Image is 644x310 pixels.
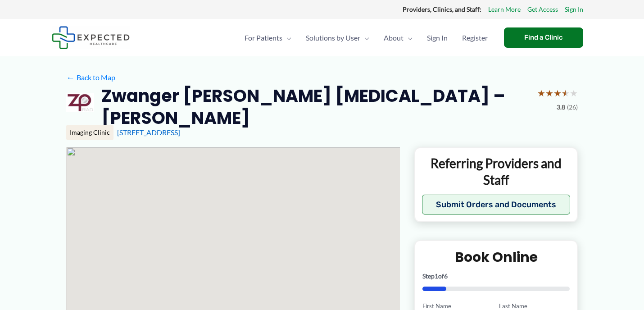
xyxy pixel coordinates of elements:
[553,85,562,101] span: ★
[420,22,455,54] a: Sign In
[562,85,570,101] span: ★
[565,4,583,15] a: Sign In
[462,22,488,54] span: Register
[117,128,180,137] a: [STREET_ADDRESS]
[545,85,553,101] span: ★
[422,155,570,188] p: Referring Providers and Staff
[455,22,495,54] a: Register
[376,22,420,54] a: AboutMenu Toggle
[422,273,570,279] p: Step of
[537,85,545,101] span: ★
[66,73,75,82] span: ←
[427,22,448,54] span: Sign In
[557,101,565,113] span: 3.8
[567,101,578,113] span: (26)
[360,22,369,54] span: Menu Toggle
[245,22,282,54] span: For Patients
[404,22,413,54] span: Menu Toggle
[422,195,570,214] button: Submit Orders and Documents
[435,272,438,280] span: 1
[66,125,113,140] div: Imaging Clinic
[422,248,570,266] h2: Book Online
[237,22,299,54] a: For PatientsMenu Toggle
[384,22,404,54] span: About
[66,71,115,84] a: ←Back to Map
[299,22,376,54] a: Solutions by UserMenu Toggle
[101,85,530,129] h2: Zwanger [PERSON_NAME] [MEDICAL_DATA] – [PERSON_NAME]
[403,5,481,13] strong: Providers, Clinics, and Staff:
[488,4,521,15] a: Learn More
[570,85,578,101] span: ★
[504,27,583,48] a: Find a Clinic
[306,22,360,54] span: Solutions by User
[444,272,448,280] span: 6
[527,4,558,15] a: Get Access
[237,22,495,54] nav: Primary Site Navigation
[282,22,291,54] span: Menu Toggle
[52,26,130,49] img: Expected Healthcare Logo - side, dark font, small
